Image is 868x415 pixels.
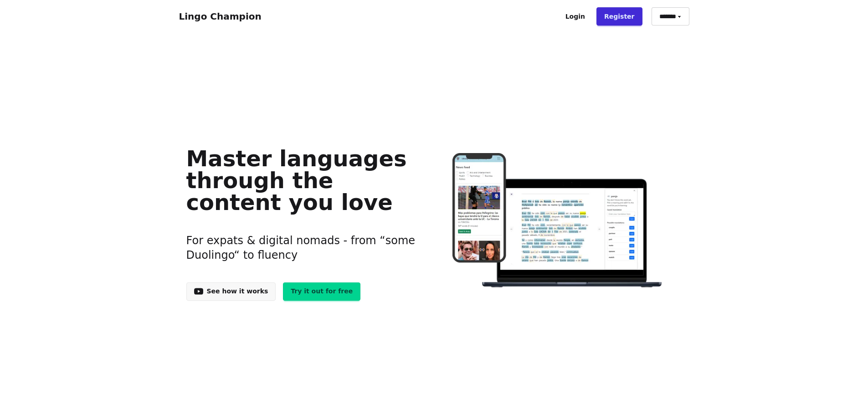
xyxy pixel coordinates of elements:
h1: Master languages through the content you love [186,148,420,213]
a: Lingo Champion [179,11,262,22]
img: Learn languages online [434,153,682,289]
a: Login [558,7,593,26]
h3: For expats & digital nomads - from “some Duolingo“ to fluency [186,222,420,273]
a: Try it out for free [283,282,360,301]
a: See how it works [186,282,276,301]
a: Register [596,7,642,26]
